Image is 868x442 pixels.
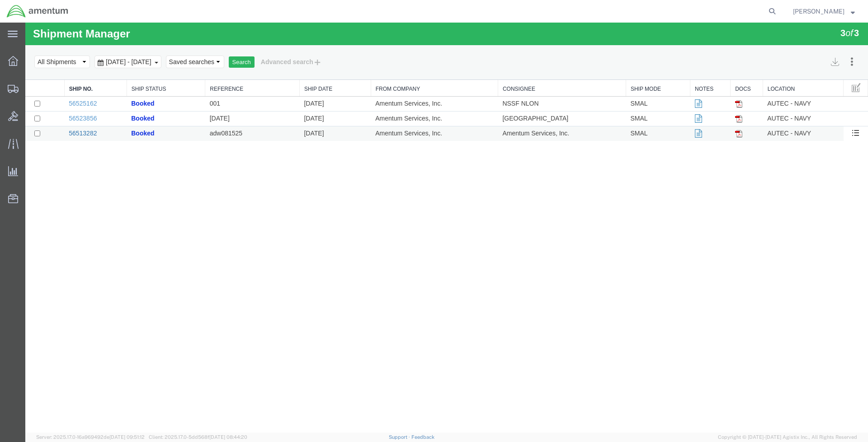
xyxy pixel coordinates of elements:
[345,74,472,89] td: Amentum Services, Inc.
[39,57,101,74] th: Ship No.
[279,63,341,70] a: Ship Date
[710,63,733,70] a: Docs
[600,57,665,74] th: Ship Mode
[411,434,434,440] a: Feedback
[742,63,813,70] a: Location
[472,57,600,74] th: Consignee
[106,63,175,70] a: Ship Status
[229,32,303,47] button: Advanced search
[477,63,596,70] a: Consignee
[345,89,472,104] td: Amentum Services, Inc.
[209,434,247,440] span: [DATE] 08:44:20
[203,34,229,46] button: Search
[600,74,665,89] td: SMAL
[43,92,71,99] a: 56523856
[605,63,660,70] a: Ship Mode
[737,89,818,104] td: AUTEC - NAVY
[705,57,738,74] th: Docs
[106,107,129,114] span: Booked
[472,89,600,104] td: [GEOGRAPHIC_DATA]
[25,23,868,433] iframe: FS Legacy Container
[350,63,468,70] a: From Company
[109,434,145,440] span: [DATE] 09:51:12
[180,89,274,104] td: [DATE]
[149,434,247,440] span: Client: 2025.17.0-5dd568f
[710,78,717,85] img: pdf.gif
[472,74,600,89] td: NSSF NLON
[274,104,345,119] td: [DATE]
[710,107,717,115] img: pdf.gif
[472,104,600,119] td: Amentum Services, Inc.
[44,63,97,70] a: Ship No.
[345,57,472,74] th: From Company
[106,92,129,99] span: Booked
[710,93,717,100] img: pdf.gif
[101,57,179,74] th: Ship Status
[106,77,129,84] span: Booked
[180,104,274,119] td: adw081525
[43,107,71,114] a: 56513282
[823,57,839,74] button: Manage table columns
[737,104,818,119] td: AUTEC - NAVY
[389,434,411,440] a: Support
[737,74,818,89] td: AUTEC - NAVY
[274,57,345,74] th: Ship Date
[665,57,705,74] th: Notes
[78,36,128,43] span: Jul 20th 2025 - Aug 18th 2025
[43,77,71,84] a: 56525162
[180,74,274,89] td: 001
[36,434,145,440] span: Server: 2025.17.0-16a969492de
[345,104,472,119] td: Amentum Services, Inc.
[600,89,665,104] td: SMAL
[184,63,269,70] a: Reference
[6,5,69,18] img: logo
[600,104,665,119] td: SMAL
[737,57,818,74] th: Location
[274,74,345,89] td: [DATE]
[670,63,700,70] a: Notes
[793,6,844,16] span: Aaron Wooldridge
[793,6,855,17] button: [PERSON_NAME]
[274,89,345,104] td: [DATE]
[180,57,274,74] th: Reference
[718,433,857,441] span: Copyright © [DATE]-[DATE] Agistix Inc., All Rights Reserved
